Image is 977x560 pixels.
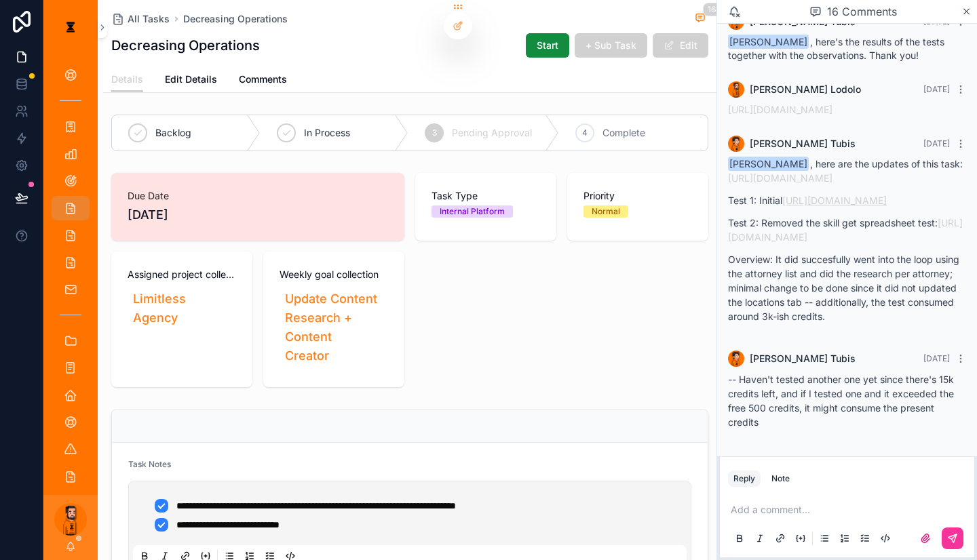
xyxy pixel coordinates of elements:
h1: Decreasing Operations [111,36,260,55]
p: Overview: It did succesfully went into the loop using the attorney list and did the research per ... [728,252,966,323]
p: Test 1: Initial [728,193,966,207]
span: Due Date [128,189,388,203]
span: [DATE] [128,205,388,224]
span: Backlog [155,126,191,140]
span: Limitless Agency [133,289,225,327]
span: All Tasks [128,12,170,26]
div: scrollable content [43,54,98,495]
span: [PERSON_NAME] [728,35,809,49]
a: Details [111,67,143,93]
a: [URL][DOMAIN_NAME] [728,104,832,115]
span: [DATE] [923,353,950,363]
span: Pending Approval [452,126,532,140]
span: In Process [304,126,350,140]
span: 3 [432,127,437,138]
span: [DATE] [923,138,950,148]
button: + Sub Task [575,33,647,58]
span: Comments [239,73,287,86]
span: Complete [602,126,645,140]
a: Limitless Agency [128,287,231,330]
a: [URL][DOMAIN_NAME] [728,172,832,184]
div: Internal Platform [440,205,505,218]
p: -- Haven't tested another one yet since there's 15k credits left, and if I tested one and it exce... [728,372,966,429]
div: , here are the updates of this task: [728,157,966,323]
p: Test 2: Removed the skill get spreadsheet test: [728,216,966,244]
a: Edit Details [165,67,217,94]
span: Update Content Research + Content Creator [285,289,377,365]
button: Note [766,471,795,487]
span: [PERSON_NAME] [728,157,809,171]
a: [URL][DOMAIN_NAME] [782,195,887,206]
span: + Sub Task [586,39,636,52]
a: Decreasing Operations [183,12,288,26]
span: 4 [582,127,588,138]
img: App logo [60,16,81,38]
button: Edit [653,33,708,58]
span: Task Type [432,189,540,203]
span: [PERSON_NAME] Tubis [750,137,856,151]
span: Details [111,73,143,86]
span: [DATE] [923,84,950,94]
span: 16 [703,3,721,16]
span: Weekly goal collection [280,268,388,281]
span: Start [537,39,558,52]
button: 16 [692,11,708,27]
span: [PERSON_NAME] Lodolo [750,83,861,96]
a: Comments [239,67,287,94]
div: Note [771,473,790,484]
span: Assigned project collection [128,268,236,281]
button: Start [526,33,569,58]
span: Task Notes [128,459,171,469]
span: 16 Comments [827,3,897,20]
span: , here's the results of the tests together with the observations. Thank you! [728,36,944,61]
button: Reply [728,471,761,487]
span: Edit Details [165,73,217,86]
div: Normal [592,205,620,218]
a: All Tasks [111,12,170,26]
span: [PERSON_NAME] Tubis [750,352,856,365]
a: Update Content Research + Content Creator [280,287,383,368]
span: Priority [583,189,692,203]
